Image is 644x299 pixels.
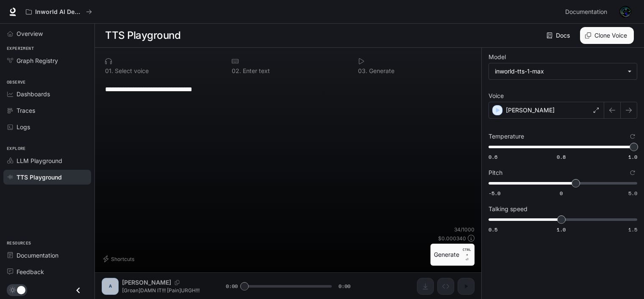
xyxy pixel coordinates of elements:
[489,54,506,60] p: Model
[113,68,149,74] p: Select voice
[489,226,497,233] span: 0.5
[495,67,623,76] div: inworld-tts-1-max
[463,247,471,257] p: CTRL +
[489,190,500,197] span: -5.0
[617,3,634,20] button: User avatar
[489,133,524,139] p: Temperature
[17,56,58,65] span: Graph Registry
[3,103,91,118] a: Traces
[463,247,471,262] p: ⏎
[22,3,96,20] button: All workspaces
[628,153,637,160] span: 1.0
[562,3,613,20] a: Documentation
[3,26,91,41] a: Overview
[17,106,35,115] span: Traces
[17,90,50,98] span: Dashboards
[17,29,43,38] span: Overview
[102,252,138,266] button: Shortcuts
[565,7,607,17] span: Documentation
[628,132,637,141] button: Reset to default
[3,120,91,134] a: Logs
[232,68,241,74] p: 0 2 .
[628,168,637,177] button: Reset to default
[628,226,637,233] span: 1.5
[35,8,83,16] p: Inworld AI Demos
[557,153,566,160] span: 0.8
[3,153,91,168] a: LLM Playground
[105,27,180,44] h1: TTS Playground
[17,173,62,182] span: TTS Playground
[3,87,91,101] a: Dashboards
[430,244,475,266] button: GenerateCTRL +⏎
[489,153,497,160] span: 0.6
[3,170,91,185] a: TTS Playground
[17,285,25,294] span: Dark mode toggle
[241,68,270,74] p: Enter text
[105,68,113,74] p: 0 1 .
[489,93,504,99] p: Voice
[17,267,44,276] span: Feedback
[489,206,527,212] p: Talking speed
[3,248,91,263] a: Documentation
[580,27,634,44] button: Clone Voice
[557,226,566,233] span: 1.0
[3,53,91,68] a: Graph Registry
[454,226,475,233] p: 34 / 1000
[438,235,466,242] p: $ 0.000340
[506,106,555,114] p: [PERSON_NAME]
[17,156,62,165] span: LLM Playground
[489,63,637,79] div: inworld-tts-1-max
[489,170,502,176] p: Pitch
[3,264,91,279] a: Feedback
[545,27,573,44] a: Docs
[628,190,637,197] span: 5.0
[17,122,30,131] span: Logs
[17,251,58,260] span: Documentation
[69,282,88,299] button: Close drawer
[367,68,394,74] p: Generate
[619,6,631,18] img: User avatar
[358,68,367,74] p: 0 3 .
[560,190,563,197] span: 0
